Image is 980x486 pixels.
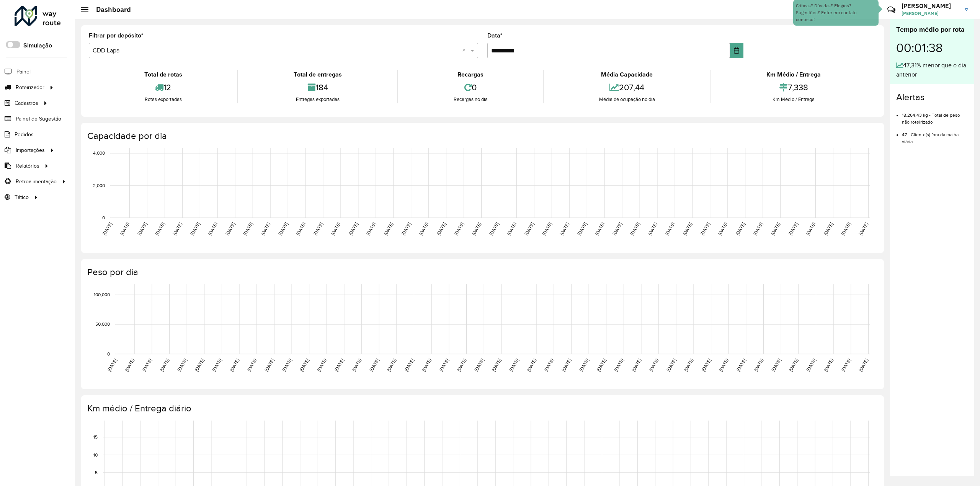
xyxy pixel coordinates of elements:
[229,358,240,372] text: [DATE]
[91,70,235,79] div: Total de rotas
[546,79,708,96] div: 207,44
[16,162,39,170] span: Relatórios
[101,222,113,236] text: [DATE]
[823,222,834,236] text: [DATE]
[240,79,395,96] div: 184
[15,130,34,139] span: Pedidos
[91,79,235,96] div: 12
[400,222,412,236] text: [DATE]
[840,222,851,236] text: [DATE]
[524,222,535,236] text: [DATE]
[333,358,345,372] text: [DATE]
[281,358,292,372] text: [DATE]
[840,358,851,372] text: [DATE]
[858,222,869,236] text: [DATE]
[278,222,289,236] text: [DATE]
[369,358,380,372] text: [DATE]
[89,31,144,40] label: Filtrar por depósito
[701,358,712,372] text: [DATE]
[896,61,968,79] div: 47,31% menor que o dia anterior
[87,267,876,278] h4: Peso por dia
[400,70,541,79] div: Recargas
[788,358,799,372] text: [DATE]
[735,222,746,236] text: [DATE]
[699,222,710,236] text: [DATE]
[299,358,310,372] text: [DATE]
[95,322,110,327] text: 50,000
[561,358,572,372] text: [DATE]
[488,222,500,236] text: [DATE]
[752,222,763,236] text: [DATE]
[453,222,464,236] text: [DATE]
[240,70,395,79] div: Total de entregas
[629,222,640,236] text: [DATE]
[316,358,327,372] text: [DATE]
[456,358,467,372] text: [DATE]
[386,358,397,372] text: [DATE]
[154,222,165,236] text: [DATE]
[95,470,98,475] text: 5
[93,435,98,440] text: 15
[805,358,817,372] text: [DATE]
[93,452,98,457] text: 10
[883,2,900,18] a: Contato Rápido
[713,96,874,103] div: Km Médio / Entrega
[194,358,205,372] text: [DATE]
[438,358,449,372] text: [DATE]
[383,222,394,236] text: [DATE]
[15,193,29,201] span: Tático
[630,358,642,372] text: [DATE]
[713,70,874,79] div: Km Médio / Entrega
[902,106,968,126] li: 18.264,43 kg - Total de peso não roteirizado
[137,222,148,236] text: [DATE]
[902,126,968,145] li: 47 - Cliente(s) fora da malha viária
[462,46,469,55] span: Clear all
[400,79,541,96] div: 0
[172,222,183,236] text: [DATE]
[753,358,764,372] text: [DATE]
[141,358,152,372] text: [DATE]
[16,178,57,186] span: Retroalimentação
[240,96,395,103] div: Entregas exportadas
[16,83,44,91] span: Roteirizador
[896,92,968,103] h4: Alertas
[471,222,482,236] text: [DATE]
[474,358,485,372] text: [DATE]
[102,215,105,220] text: 0
[176,358,188,372] text: [DATE]
[421,358,432,372] text: [DATE]
[596,358,607,372] text: [DATE]
[16,115,61,123] span: Painel de Sugestão
[23,41,52,50] label: Simulação
[400,96,541,103] div: Recargas no dia
[159,358,170,372] text: [DATE]
[119,222,130,236] text: [DATE]
[526,358,537,372] text: [DATE]
[189,222,201,236] text: [DATE]
[613,358,624,372] text: [DATE]
[207,222,218,236] text: [DATE]
[713,79,874,96] div: 7,338
[106,358,118,372] text: [DATE]
[546,70,708,79] div: Média Capacidade
[91,96,235,103] div: Rotas exportadas
[787,222,799,236] text: [DATE]
[260,222,271,236] text: [DATE]
[902,2,959,10] h3: [PERSON_NAME]
[717,222,728,236] text: [DATE]
[487,31,503,40] label: Data
[543,358,554,372] text: [DATE]
[823,358,834,372] text: [DATE]
[365,222,376,236] text: [DATE]
[506,222,517,236] text: [DATE]
[735,358,746,372] text: [DATE]
[403,358,415,372] text: [DATE]
[242,222,253,236] text: [DATE]
[225,222,236,236] text: [DATE]
[16,68,31,76] span: Painel
[770,222,781,236] text: [DATE]
[87,130,876,142] h4: Capacidade por dia
[902,10,959,17] span: [PERSON_NAME]
[730,43,744,58] button: Choose Date
[15,99,38,107] span: Cadastros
